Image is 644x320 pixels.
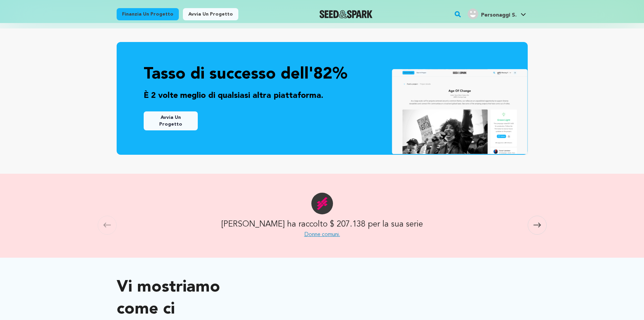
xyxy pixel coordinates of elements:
font: Avvia un progetto [159,115,182,127]
a: Homepage di Seed&Spark [319,10,373,18]
font: Finanzia un progetto [122,12,173,17]
div: Profilo dei personaggi S. [468,8,517,19]
button: Avvia un progetto [144,111,198,130]
span: Profilo dei personaggi S. [466,7,527,21]
font: [PERSON_NAME] ha raccolto $ 207.138 per la sua serie [221,220,423,229]
img: Logo Seed&Spark in modalità scura [319,10,373,18]
font: Avvia un progetto [188,12,233,17]
img: schermata dei dettagli del progetto seedandspark [391,69,528,155]
font: Tasso di successo dell'82% [144,66,348,83]
a: Avvia un progetto [183,8,238,20]
a: Finanzia un progetto [117,8,179,20]
font: È 2 volte meglio di qualsiasi altra piattaforma. [144,92,323,100]
a: Donne comuni. [304,232,340,237]
img: user.png [468,8,478,19]
font: Personaggi S. [481,13,517,18]
img: Donne comuni [311,193,333,214]
a: Profilo dei personaggi S. [466,7,527,19]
